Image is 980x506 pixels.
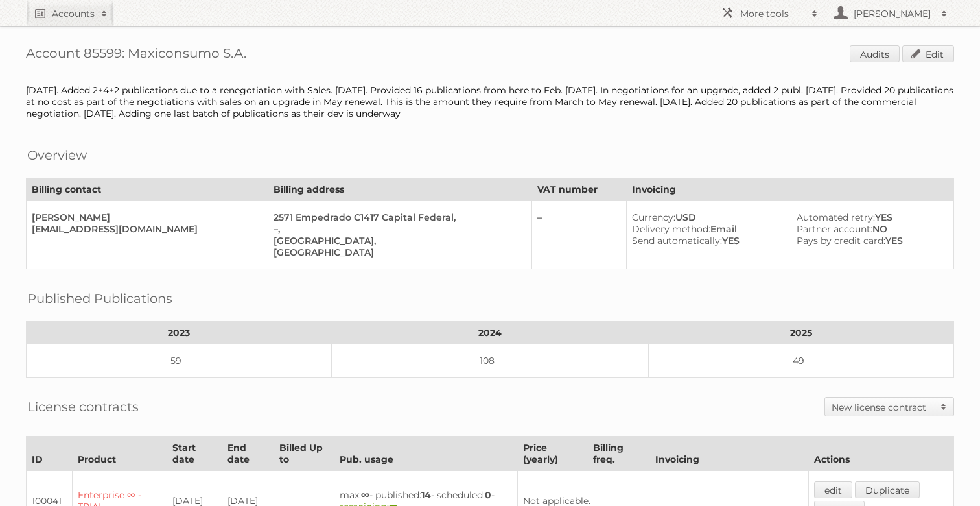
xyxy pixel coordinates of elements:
[274,437,334,471] th: Billed Up to
[797,223,872,235] span: Partner account:
[518,437,588,471] th: Price (yearly)
[27,397,139,416] h2: License contracts
[632,223,780,235] div: Email
[26,45,954,65] h1: Account 85599: Maxiconsumo S.A.
[32,223,257,235] div: [EMAIL_ADDRESS][DOMAIN_NAME]
[274,211,521,223] div: 2571 Empedrado C1417 Capital Federal,
[268,178,532,201] th: Billing address
[361,489,369,501] strong: ∞
[797,235,943,247] div: YES
[274,223,521,235] div: –,
[632,211,780,223] div: USD
[331,322,648,344] th: 2024
[222,437,274,471] th: End date
[531,178,626,201] th: VAT number
[649,344,954,378] td: 49
[334,437,518,471] th: Pub. usage
[485,489,491,501] strong: 0
[832,401,934,414] h2: New license contract
[825,398,953,416] a: New license contract
[850,45,900,62] a: Audits
[627,178,954,201] th: Invoicing
[632,235,780,247] div: YES
[588,437,650,471] th: Billing freq.
[274,247,521,258] div: [GEOGRAPHIC_DATA]
[26,84,954,119] div: [DATE]. Added 2+4+2 publications due to a renegotiation with Sales. [DATE]. Provided 16 publicati...
[27,322,332,344] th: 2023
[797,235,885,247] span: Pays by credit card:
[73,437,167,471] th: Product
[167,437,222,471] th: Start date
[814,481,852,498] a: edit
[27,145,87,165] h2: Overview
[274,235,521,247] div: [GEOGRAPHIC_DATA],
[331,344,648,378] td: 108
[632,223,710,235] span: Delivery method:
[27,289,172,308] h2: Published Publications
[52,7,95,20] h2: Accounts
[27,437,73,471] th: ID
[797,211,943,223] div: YES
[421,489,431,501] strong: 14
[27,344,332,378] td: 59
[902,45,954,62] a: Edit
[850,7,935,20] h2: [PERSON_NAME]
[632,235,722,247] span: Send automatically:
[32,211,257,223] div: [PERSON_NAME]
[649,322,954,344] th: 2025
[855,481,920,498] a: Duplicate
[797,223,943,235] div: NO
[531,201,626,269] td: –
[27,178,268,201] th: Billing contact
[934,398,953,416] span: Toggle
[650,437,809,471] th: Invoicing
[797,211,875,223] span: Automated retry:
[740,7,805,20] h2: More tools
[632,211,675,223] span: Currency:
[809,437,954,471] th: Actions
